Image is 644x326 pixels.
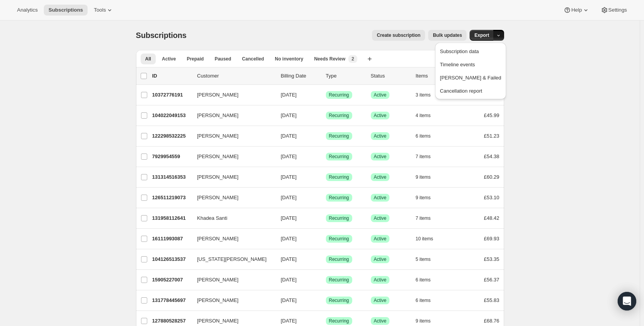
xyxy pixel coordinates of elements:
div: 7929954559[PERSON_NAME][DATE]SuccessRecurringSuccessActive7 items£54.38 [152,151,499,162]
div: 131778445697[PERSON_NAME][DATE]SuccessRecurringSuccessActive6 items£55.83 [152,295,499,306]
span: 7 items [416,215,431,221]
span: Recurring [329,236,349,242]
span: Export [474,32,489,38]
div: IDCustomerBilling DateTypeStatusItemsTotal [152,72,499,80]
button: Export [470,30,494,41]
span: [DATE] [281,92,297,98]
button: 7 items [416,151,439,162]
button: 6 items [416,274,439,285]
span: Recurring [329,256,349,262]
span: [PERSON_NAME] [197,276,239,284]
span: 9 items [416,195,431,201]
span: [DATE] [281,277,297,283]
span: [DATE] [281,112,297,118]
span: Create subscription [377,32,420,38]
div: 104022049153[PERSON_NAME][DATE]SuccessRecurringSuccessActive4 items£45.99 [152,110,499,121]
span: Timeline events [440,62,475,67]
span: Active [374,195,387,201]
span: 9 items [416,174,431,180]
p: ID [152,72,191,80]
span: 3 items [416,92,431,98]
div: 122298532225[PERSON_NAME][DATE]SuccessRecurringSuccessActive6 items£51.23 [152,131,499,141]
span: Help [571,7,582,13]
span: Active [374,318,387,324]
span: Tools [94,7,106,13]
span: Active [374,154,387,160]
span: Analytics [17,7,38,13]
span: [PERSON_NAME] [197,317,239,325]
span: Subscription data [440,48,479,54]
span: Recurring [329,133,349,139]
span: 2 [351,56,354,62]
div: 15905227007[PERSON_NAME][DATE]SuccessRecurringSuccessActive6 items£56.37 [152,274,499,285]
span: £69.93 [484,236,499,241]
span: [PERSON_NAME] [197,153,239,160]
span: Recurring [329,154,349,160]
span: 4 items [416,112,431,119]
span: £55.83 [484,297,499,303]
button: Bulk updates [428,30,467,41]
span: £45.99 [484,112,499,118]
button: 6 items [416,131,439,141]
span: Active [374,236,387,242]
button: Subscriptions [44,5,88,16]
p: 104022049153 [152,112,191,119]
span: Active [374,215,387,221]
p: Customer [197,72,275,80]
span: Cancellation report [440,88,482,94]
button: [PERSON_NAME] [193,233,270,245]
p: 16111993087 [152,235,191,243]
span: £53.10 [484,195,499,200]
span: [DATE] [281,154,297,159]
span: No inventory [275,56,303,62]
span: Paused [215,56,231,62]
span: Bulk updates [433,32,462,38]
span: Recurring [329,195,349,201]
div: 10372776191[PERSON_NAME][DATE]SuccessRecurringSuccessActive3 items£79.84 [152,90,499,100]
div: 131314516353[PERSON_NAME][DATE]SuccessRecurringSuccessActive9 items£60.29 [152,172,499,183]
span: Active [162,56,176,62]
button: [PERSON_NAME] [193,171,270,183]
span: 6 items [416,297,431,304]
button: Create subscription [372,30,425,41]
span: [DATE] [281,297,297,303]
span: [PERSON_NAME] [197,132,239,140]
button: [PERSON_NAME] [193,191,270,204]
button: 9 items [416,172,439,183]
button: [PERSON_NAME] [193,150,270,163]
span: All [145,56,151,62]
span: £54.38 [484,154,499,159]
span: Recurring [329,215,349,221]
span: Subscriptions [48,7,83,13]
span: 6 items [416,133,431,139]
div: 126511219073[PERSON_NAME][DATE]SuccessRecurringSuccessActive9 items£53.10 [152,192,499,203]
span: 7 items [416,154,431,160]
span: [PERSON_NAME] & Failed [440,75,501,81]
p: 15905227007 [152,276,191,284]
span: [US_STATE][PERSON_NAME] [197,255,267,263]
p: 127880528257 [152,317,191,325]
span: [DATE] [281,195,297,200]
span: £48.42 [484,215,499,221]
p: 131778445697 [152,297,191,304]
span: [PERSON_NAME] [197,91,239,99]
span: Recurring [329,318,349,324]
p: 122298532225 [152,132,191,140]
button: [PERSON_NAME] [193,130,270,142]
button: Tools [89,5,118,16]
button: Settings [596,5,632,16]
span: Needs Review [314,56,346,62]
button: [PERSON_NAME] [193,109,270,122]
button: Help [559,5,594,16]
button: 10 items [416,233,442,244]
span: [DATE] [281,133,297,139]
span: Recurring [329,174,349,180]
button: Analytics [12,5,42,16]
span: [DATE] [281,236,297,241]
span: Active [374,92,387,98]
span: Active [374,112,387,119]
button: 4 items [416,110,439,121]
span: Cancelled [242,56,264,62]
p: 131314516353 [152,173,191,181]
span: [DATE] [281,215,297,221]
